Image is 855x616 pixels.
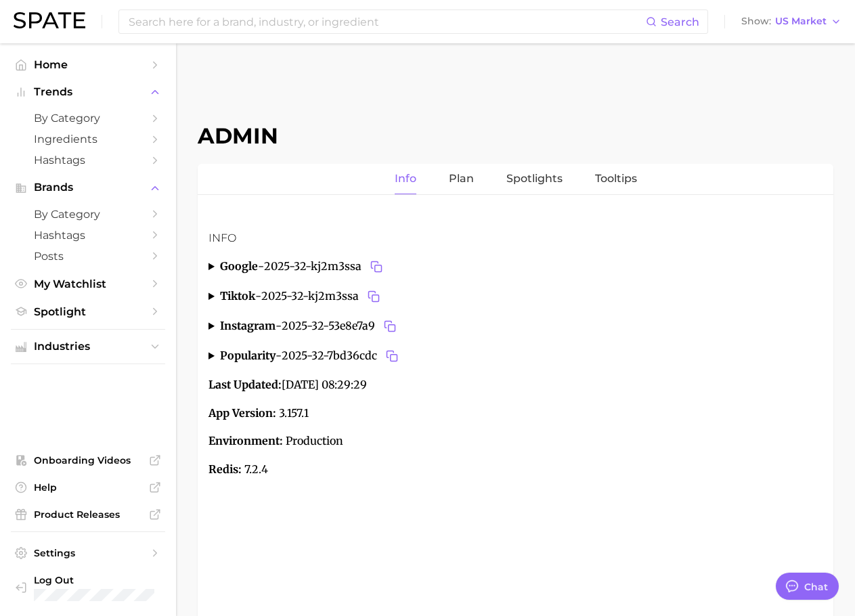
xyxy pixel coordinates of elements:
[209,317,823,336] summary: instagram-2025-32-53e8e7a9Copy 2025-32-53e8e7a9 to clipboard
[364,287,383,306] button: Copy 2025-32-kj2m3ssa to clipboard
[34,508,142,521] span: Product Releases
[11,543,165,563] a: Settings
[34,154,142,167] span: Hashtags
[11,570,165,605] a: Log out. Currently logged in with e-mail marwat@spate.nyc.
[220,259,258,273] strong: google
[209,230,823,246] h3: Info
[506,164,563,194] a: Spotlights
[276,349,282,362] span: -
[276,319,282,332] span: -
[11,301,165,322] a: Spotlight
[11,82,165,102] button: Trends
[34,58,142,71] span: Home
[127,10,646,33] input: Search here for a brand, industry, or ingredient
[382,347,401,366] button: Copy 2025-32-7bd36cdc to clipboard
[209,434,283,447] strong: Environment:
[34,133,142,146] span: Ingredients
[34,181,142,194] span: Brands
[258,259,264,273] span: -
[11,225,165,246] a: Hashtags
[34,481,142,493] span: Help
[34,112,142,125] span: by Category
[209,461,823,479] p: 7.2.4
[209,287,823,306] summary: tiktok-2025-32-kj2m3ssaCopy 2025-32-kj2m3ssa to clipboard
[11,504,165,525] a: Product Releases
[449,164,474,194] a: Plan
[209,257,823,276] summary: google-2025-32-kj2m3ssaCopy 2025-32-kj2m3ssa to clipboard
[209,376,823,394] p: [DATE] 08:29:29
[34,574,154,586] span: Log Out
[209,378,282,391] strong: Last Updated:
[738,13,845,30] button: ShowUS Market
[34,547,142,559] span: Settings
[11,450,165,470] a: Onboarding Videos
[11,150,165,171] a: Hashtags
[11,204,165,225] a: by Category
[34,86,142,98] span: Trends
[11,108,165,129] a: by Category
[11,246,165,267] a: Posts
[11,477,165,498] a: Help
[209,462,242,476] strong: Redis:
[220,349,276,362] strong: popularity
[34,454,142,466] span: Onboarding Videos
[255,289,261,303] span: -
[209,406,276,420] strong: App Version:
[198,123,833,149] h1: Admin
[209,347,823,366] summary: popularity-2025-32-7bd36cdcCopy 2025-32-7bd36cdc to clipboard
[395,164,416,194] a: Info
[14,12,85,28] img: SPATE
[595,164,637,194] a: Tooltips
[34,208,142,221] span: by Category
[775,18,827,25] span: US Market
[11,177,165,198] button: Brands
[741,18,771,25] span: Show
[34,340,142,353] span: Industries
[11,129,165,150] a: Ingredients
[34,250,142,263] span: Posts
[220,319,276,332] strong: instagram
[34,305,142,318] span: Spotlight
[34,278,142,290] span: My Watchlist
[367,257,386,276] button: Copy 2025-32-kj2m3ssa to clipboard
[209,433,823,450] p: Production
[264,257,386,276] span: 2025-32-kj2m3ssa
[282,317,399,336] span: 2025-32-53e8e7a9
[11,273,165,294] a: My Watchlist
[380,317,399,336] button: Copy 2025-32-53e8e7a9 to clipboard
[282,347,401,366] span: 2025-32-7bd36cdc
[220,289,255,303] strong: tiktok
[11,336,165,357] button: Industries
[209,405,823,422] p: 3.157.1
[34,229,142,242] span: Hashtags
[661,16,699,28] span: Search
[11,54,165,75] a: Home
[261,287,383,306] span: 2025-32-kj2m3ssa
